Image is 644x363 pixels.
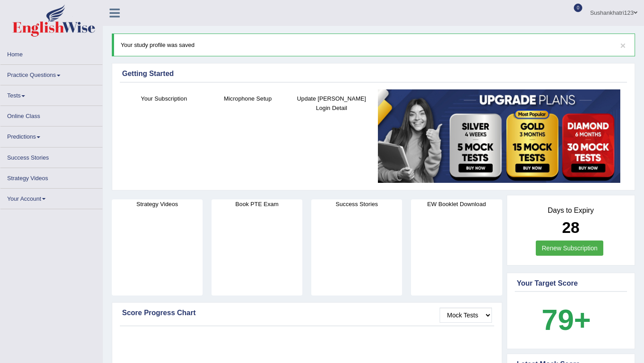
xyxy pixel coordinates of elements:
[0,127,102,144] a: Predictions
[0,148,102,165] a: Success Stories
[0,189,102,206] a: Your Account
[294,94,369,113] h4: Update [PERSON_NAME] Login Detail
[411,199,502,209] h4: EW Booklet Download
[0,65,102,82] a: Practice Questions
[574,4,583,12] span: 0
[112,34,635,56] div: Your study profile was saved
[0,44,102,62] a: Home
[0,85,102,103] a: Tests
[542,304,591,336] b: 79+
[210,94,285,103] h4: Microphone Setup
[112,199,203,209] h4: Strategy Videos
[212,199,302,209] h4: Book PTE Exam
[122,68,625,79] div: Getting Started
[122,308,492,318] div: Score Progress Chart
[536,241,603,256] a: Renew Subscription
[0,106,102,123] a: Online Class
[0,168,102,186] a: Strategy Videos
[517,278,625,289] div: Your Target Score
[620,41,626,50] button: ×
[311,199,402,209] h4: Success Stories
[127,94,201,103] h4: Your Subscription
[378,89,620,183] img: small5.jpg
[562,219,580,236] b: 28
[517,207,625,215] h4: Days to Expiry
